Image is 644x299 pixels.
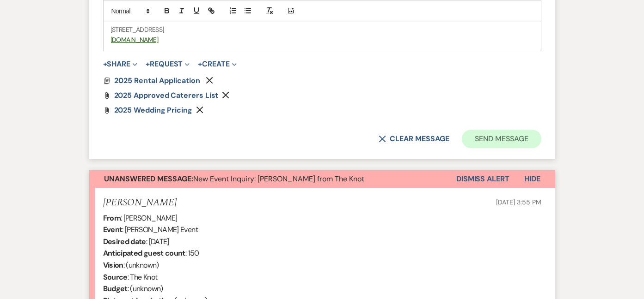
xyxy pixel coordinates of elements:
span: Hide [524,174,540,184]
span: 2025 Rental Application [114,76,200,85]
b: From [103,213,121,223]
span: [DATE] 3:55 PM [496,198,541,206]
span: 2025 Approved Caterers List [114,90,219,100]
span: + [198,60,202,68]
strong: Unanswered Message: [104,174,193,184]
b: Desired date [103,237,146,246]
button: Dismiss Alert [456,170,509,188]
button: 2025 Rental Application [114,75,202,86]
button: Request [146,60,190,68]
span: [STREET_ADDRESS] [110,25,164,34]
b: Event [103,225,123,234]
button: Create [198,60,236,68]
b: Budget [103,284,128,293]
span: 2025 Wedding Pricing [114,105,192,115]
button: Unanswered Message:New Event Inquiry: [PERSON_NAME] from The Knot [89,170,456,188]
span: + [103,60,107,68]
button: Send Message [462,130,541,148]
span: + [146,60,150,68]
b: Source [103,272,128,282]
a: [DOMAIN_NAME] [110,36,159,44]
a: 2025 Wedding Pricing [114,107,192,114]
button: Share [103,60,138,68]
h5: [PERSON_NAME] [103,197,177,209]
button: Clear message [379,135,449,143]
span: New Event Inquiry: [PERSON_NAME] from The Knot [104,174,364,184]
button: Hide [509,170,555,188]
b: Vision [103,260,123,270]
a: 2025 Approved Caterers List [114,92,219,99]
b: Anticipated guest count [103,248,185,258]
